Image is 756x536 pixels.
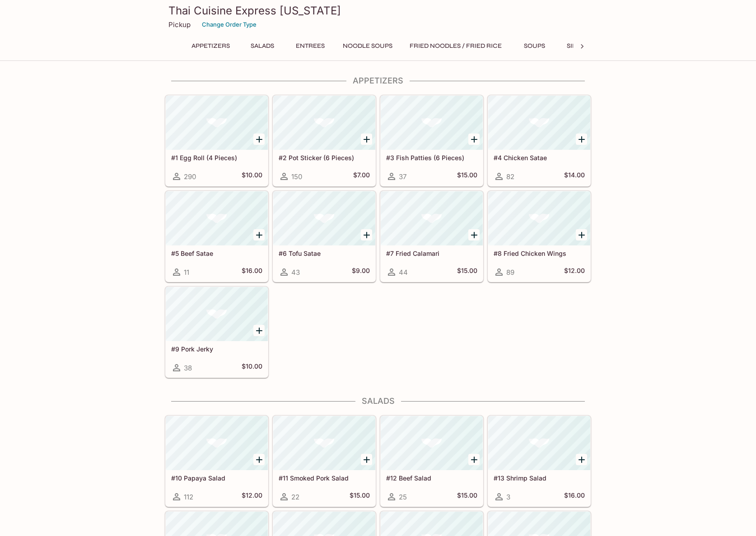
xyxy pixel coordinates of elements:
span: 22 [291,493,299,501]
a: #7 Fried Calamari44$15.00 [380,191,483,282]
a: #5 Beef Satae11$16.00 [165,191,268,282]
span: 38 [184,364,192,372]
div: #8 Fried Chicken Wings [488,191,590,245]
div: #5 Beef Satae [166,191,268,245]
h5: #3 Fish Patties (6 Pieces) [386,154,477,162]
div: #12 Beef Salad [381,416,483,470]
button: Add #8 Fried Chicken Wings [576,229,587,240]
h5: $16.00 [242,267,262,277]
button: Add #3 Fish Patties (6 Pieces) [468,134,480,145]
p: Pickup [168,20,191,29]
h5: #7 Fried Calamari [386,250,477,257]
h5: $9.00 [352,267,370,277]
a: #8 Fried Chicken Wings89$12.00 [488,191,591,282]
a: #11 Smoked Pork Salad22$15.00 [273,416,376,507]
h5: #12 Beef Salad [386,474,477,482]
span: 11 [184,268,189,277]
button: Side Order [562,40,610,52]
button: Add #6 Tofu Satae [361,229,372,240]
span: 89 [506,268,514,277]
a: #13 Shrimp Salad3$16.00 [488,416,591,507]
button: Add #4 Chicken Satae [576,134,587,145]
button: Entrees [290,40,331,52]
button: Add #9 Pork Jerky [253,325,265,336]
button: Change Order Type [198,18,261,32]
h5: $15.00 [457,267,477,277]
div: #4 Chicken Satae [488,96,590,150]
span: 82 [506,172,514,181]
span: 3 [506,493,510,501]
h5: $10.00 [242,171,262,182]
a: #6 Tofu Satae43$9.00 [273,191,376,282]
button: Add #2 Pot Sticker (6 Pieces) [361,134,372,145]
h5: $15.00 [457,171,477,182]
h3: Thai Cuisine Express [US_STATE] [168,4,588,18]
span: 112 [184,493,193,501]
h5: $7.00 [353,171,370,182]
a: #10 Papaya Salad112$12.00 [165,416,268,507]
div: #7 Fried Calamari [381,191,483,245]
h5: #4 Chicken Satae [494,154,585,162]
span: 43 [291,268,300,277]
a: #12 Beef Salad25$15.00 [380,416,483,507]
h4: Salads [165,396,591,406]
span: 150 [291,172,302,181]
h5: #6 Tofu Satae [279,250,370,257]
h4: Appetizers [165,76,591,86]
span: 44 [399,268,408,277]
span: 25 [399,493,407,501]
span: 37 [399,172,406,181]
div: #6 Tofu Satae [273,191,375,245]
button: Add #7 Fried Calamari [468,229,480,240]
a: #1 Egg Roll (4 Pieces)290$10.00 [165,95,268,186]
button: Noodle Soups [338,40,397,52]
h5: #13 Shrimp Salad [494,474,585,482]
div: #3 Fish Patties (6 Pieces) [381,96,483,150]
div: #1 Egg Roll (4 Pieces) [166,96,268,150]
h5: #10 Papaya Salad [171,474,262,482]
button: Fried Noodles / Fried Rice [405,40,507,52]
a: #4 Chicken Satae82$14.00 [488,95,591,186]
a: #2 Pot Sticker (6 Pieces)150$7.00 [273,95,376,186]
h5: #1 Egg Roll (4 Pieces) [171,154,262,162]
h5: $10.00 [242,362,262,373]
button: Add #10 Papaya Salad [253,454,265,465]
h5: #5 Beef Satae [171,250,262,257]
h5: $15.00 [350,491,370,502]
h5: #8 Fried Chicken Wings [494,250,585,257]
h5: $16.00 [564,491,585,502]
div: #10 Papaya Salad [166,416,268,470]
button: Soups [514,40,555,52]
button: Add #11 Smoked Pork Salad [361,454,372,465]
h5: $14.00 [564,171,585,182]
div: #9 Pork Jerky [166,287,268,341]
h5: #9 Pork Jerky [171,345,262,353]
button: Add #5 Beef Satae [253,229,265,240]
button: Add #12 Beef Salad [468,454,480,465]
button: Add #13 Shrimp Salad [576,454,587,465]
h5: $15.00 [457,491,477,502]
h5: #2 Pot Sticker (6 Pieces) [279,154,370,162]
button: Salads [242,40,283,52]
h5: $12.00 [242,491,262,502]
span: 290 [184,172,196,181]
div: #2 Pot Sticker (6 Pieces) [273,96,375,150]
button: Appetizers [187,40,235,52]
a: #9 Pork Jerky38$10.00 [165,286,268,378]
h5: $12.00 [564,267,585,277]
div: #13 Shrimp Salad [488,416,590,470]
h5: #11 Smoked Pork Salad [279,474,370,482]
div: #11 Smoked Pork Salad [273,416,375,470]
a: #3 Fish Patties (6 Pieces)37$15.00 [380,95,483,186]
button: Add #1 Egg Roll (4 Pieces) [253,134,265,145]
